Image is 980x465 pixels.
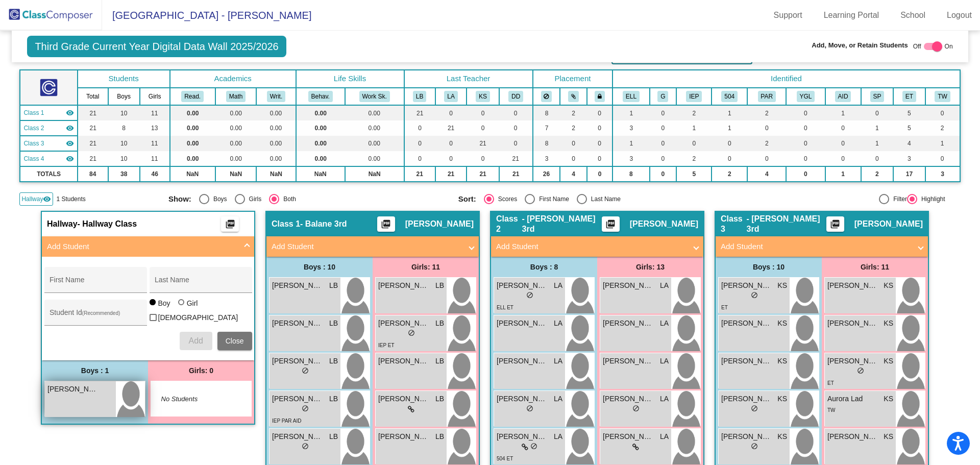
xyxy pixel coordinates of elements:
[404,151,435,166] td: 0
[766,7,811,23] a: Support
[345,166,404,182] td: NaN
[925,136,960,151] td: 1
[604,219,617,233] mat-icon: picture_as_pdf
[650,105,677,120] td: 0
[499,151,533,166] td: 21
[435,120,467,136] td: 21
[266,257,373,277] div: Boys : 10
[499,120,533,136] td: 0
[560,120,586,136] td: 2
[296,166,345,182] td: NaN
[721,280,772,291] span: [PERSON_NAME]
[491,236,703,257] mat-expansion-panel-header: Add Student
[660,356,669,366] span: LA
[496,241,686,253] mat-panel-title: Add Student
[786,105,825,120] td: 0
[359,91,390,102] button: Work Sk.
[256,166,296,182] td: NaN
[308,91,333,102] button: Behav.
[721,305,728,310] span: ET
[435,151,467,166] td: 0
[458,194,476,204] span: Sort:
[554,356,562,366] span: LA
[404,88,435,105] th: Lisa Marie Balane
[660,280,669,291] span: LA
[499,166,533,182] td: 21
[296,105,345,120] td: 0.00
[378,356,429,366] span: [PERSON_NAME]
[50,280,141,288] input: First Name
[78,88,108,105] th: Total
[66,124,74,132] mat-icon: visibility
[168,194,451,204] mat-radio-group: Select an option
[148,360,254,381] div: Girls: 0
[721,356,772,366] span: [PERSON_NAME]
[650,120,677,136] td: 0
[108,166,140,182] td: 38
[226,337,244,345] span: Close
[497,356,548,366] span: [PERSON_NAME]
[256,105,296,120] td: 0.00
[835,91,851,102] button: AID
[42,236,254,257] mat-expansion-panel-header: Add Student
[827,280,878,291] span: [PERSON_NAME]
[825,88,861,105] th: Student has 1:1
[78,219,137,229] span: - Hallway Class
[758,91,776,102] button: PAR
[170,105,215,120] td: 0.00
[245,194,262,204] div: Girls
[221,216,239,232] button: Print Students Details
[300,219,347,229] span: - Balane 3rd
[612,70,960,88] th: Identified
[612,120,649,136] td: 3
[78,70,170,88] th: Students
[786,166,825,182] td: 0
[508,91,523,102] button: DD
[712,105,747,120] td: 1
[491,257,597,277] div: Boys : 8
[345,105,404,120] td: 0.00
[861,151,894,166] td: 0
[329,356,338,366] span: LB
[587,151,613,166] td: 0
[108,136,140,151] td: 10
[27,36,286,57] span: Third Grade Current Year Digital Data Wall 2025/2026
[777,280,787,291] span: KS
[676,151,712,166] td: 2
[140,136,170,151] td: 11
[602,216,620,232] button: Print Students Details
[404,120,435,136] td: 0
[256,136,296,151] td: 0.00
[499,88,533,105] th: Desiree Dziurgot
[925,105,960,120] td: 0
[721,214,747,234] span: Class 3
[78,120,108,136] td: 21
[533,136,560,151] td: 8
[660,318,669,329] span: LA
[826,216,844,232] button: Print Students Details
[650,88,677,105] th: Gifted and Talented
[404,105,435,120] td: 21
[66,155,74,163] mat-icon: visibility
[404,136,435,151] td: 0
[405,219,474,229] span: [PERSON_NAME]
[435,136,467,151] td: 0
[404,166,435,182] td: 21
[78,151,108,166] td: 21
[676,105,712,120] td: 2
[435,280,444,291] span: LB
[296,151,345,166] td: 0.00
[408,329,415,336] span: do_not_disturb_alt
[747,136,786,151] td: 2
[296,70,404,88] th: Life Skills
[893,151,925,166] td: 3
[467,88,499,105] th: Kimberly Slattery
[413,91,426,102] button: LB
[467,136,499,151] td: 21
[435,166,467,182] td: 21
[786,88,825,105] th: Young for Grade Level (birthday)
[751,291,758,299] span: do_not_disturb_alt
[50,312,141,321] input: Student Id
[499,105,533,120] td: 0
[66,139,74,148] mat-icon: visibility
